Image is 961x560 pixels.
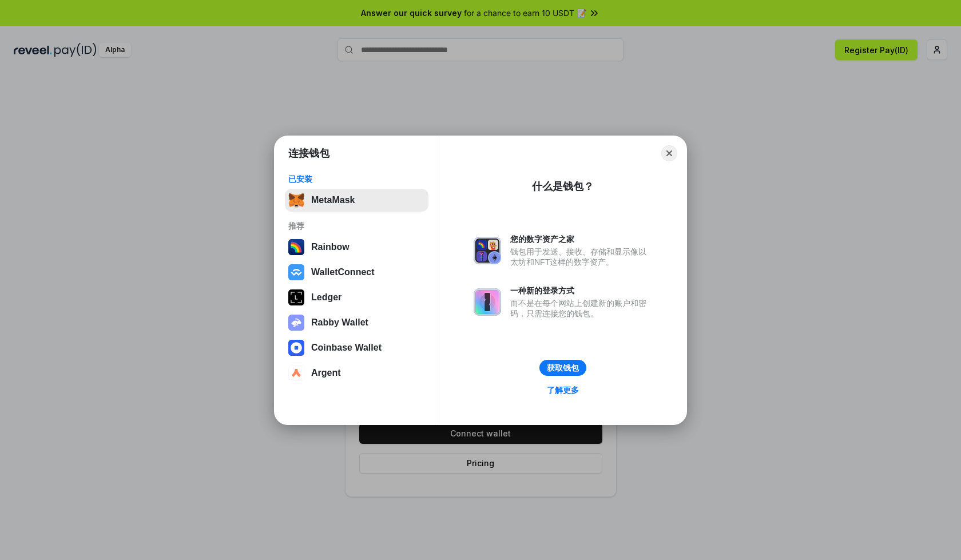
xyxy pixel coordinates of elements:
[510,298,652,319] div: 而不是在每个网站上创建新的账户和密码，只需连接您的钱包。
[288,192,304,208] img: svg+xml,%3Csvg%20fill%3D%22none%22%20height%3D%2233%22%20viewBox%3D%220%200%2035%2033%22%20width%...
[288,239,304,255] img: svg+xml,%3Csvg%20width%3D%22120%22%20height%3D%22120%22%20viewBox%3D%220%200%20120%20120%22%20fil...
[474,237,501,264] img: svg+xml,%3Csvg%20xmlns%3D%22http%3A%2F%2Fwww.w3.org%2F2000%2Fsvg%22%20fill%3D%22none%22%20viewBox...
[532,180,594,193] div: 什么是钱包？
[311,317,368,328] div: Rabby Wallet
[285,189,428,212] button: MetaMask
[539,360,586,376] button: 获取钱包
[288,264,304,280] img: svg+xml,%3Csvg%20width%3D%2228%22%20height%3D%2228%22%20viewBox%3D%220%200%2028%2028%22%20fill%3D...
[510,234,652,244] div: 您的数字资产之家
[288,221,425,231] div: 推荐
[661,145,677,161] button: Close
[288,340,304,356] img: svg+xml,%3Csvg%20width%3D%2228%22%20height%3D%2228%22%20viewBox%3D%220%200%2028%2028%22%20fill%3D...
[510,285,652,296] div: 一种新的登录方式
[285,286,428,309] button: Ledger
[474,288,501,316] img: svg+xml,%3Csvg%20xmlns%3D%22http%3A%2F%2Fwww.w3.org%2F2000%2Fsvg%22%20fill%3D%22none%22%20viewBox...
[540,383,586,398] a: 了解更多
[311,368,341,378] div: Argent
[285,336,428,359] button: Coinbase Wallet
[288,174,425,184] div: 已安装
[288,315,304,331] img: svg+xml,%3Csvg%20xmlns%3D%22http%3A%2F%2Fwww.w3.org%2F2000%2Fsvg%22%20fill%3D%22none%22%20viewBox...
[285,236,428,259] button: Rainbow
[288,146,329,160] h1: 连接钱包
[311,267,375,277] div: WalletConnect
[311,242,350,252] div: Rainbow
[311,343,382,353] div: Coinbase Wallet
[547,363,579,373] div: 获取钱包
[510,247,652,267] div: 钱包用于发送、接收、存储和显示像以太坊和NFT这样的数字资产。
[288,365,304,381] img: svg+xml,%3Csvg%20width%3D%2228%22%20height%3D%2228%22%20viewBox%3D%220%200%2028%2028%22%20fill%3D...
[285,362,428,384] button: Argent
[288,289,304,305] img: svg+xml,%3Csvg%20xmlns%3D%22http%3A%2F%2Fwww.w3.org%2F2000%2Fsvg%22%20width%3D%2228%22%20height%3...
[285,261,428,284] button: WalletConnect
[547,385,579,395] div: 了解更多
[311,195,355,205] div: MetaMask
[285,311,428,334] button: Rabby Wallet
[311,292,341,303] div: Ledger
